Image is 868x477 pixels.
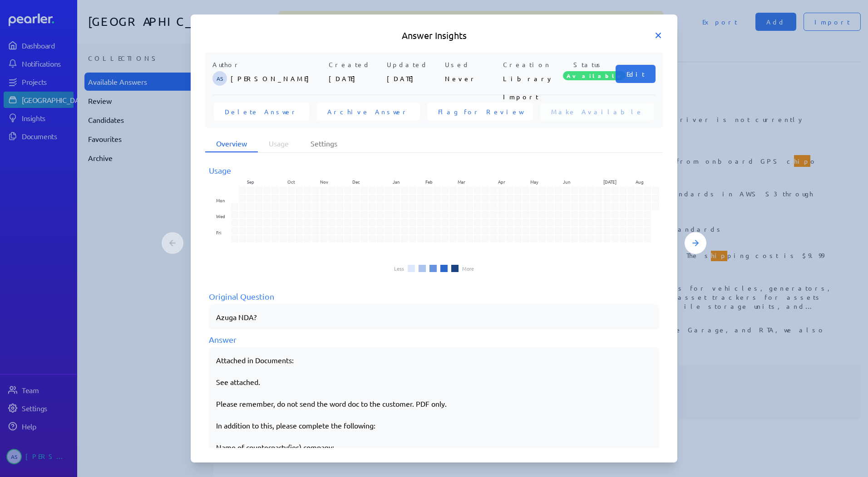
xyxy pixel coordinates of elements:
[209,333,659,346] div: Answer
[327,107,409,116] span: Archive Answer
[216,229,221,236] text: Fri
[329,60,383,69] p: Created
[205,29,663,42] h5: Answer Insights
[498,178,505,185] text: Apr
[287,178,295,185] text: Oct
[462,266,474,271] li: More
[394,266,404,271] li: Less
[225,107,298,116] span: Delete Answer
[503,69,557,88] p: Library Import
[603,178,616,185] text: [DATE]
[329,69,383,88] p: [DATE]
[503,60,557,69] p: Creation
[387,69,441,88] p: [DATE]
[530,178,538,185] text: May
[445,69,499,88] p: Never
[616,65,656,83] button: Edit
[551,107,643,116] span: Make Available
[438,107,522,116] span: Flag for Review
[212,71,227,86] span: Audrie Stefanini
[209,164,659,176] div: Usage
[216,355,652,365] p: Attached in Documents:
[636,178,644,185] text: Aug
[216,213,225,219] text: Wed
[427,102,533,121] button: Flag for Review
[300,135,348,152] li: Settings
[214,102,309,121] button: Delete Answer
[425,178,433,185] text: Feb
[561,60,616,69] p: Status
[216,312,652,322] p: Azuga NDA?
[563,71,626,80] span: Available
[387,60,441,69] p: Updated
[393,178,400,185] text: Jan
[247,178,254,185] text: Sep
[352,178,360,185] text: Dec
[685,232,706,254] button: Next Answer
[316,102,420,121] button: Archive Answer
[258,135,300,152] li: Usage
[216,197,225,204] text: Mon
[458,178,465,185] text: Mar
[626,69,645,78] span: Edit
[445,60,499,69] p: Used
[320,178,328,185] text: Nov
[209,290,659,302] div: Original Question
[540,102,654,121] button: Make Available
[162,232,183,254] button: Previous Answer
[563,178,571,185] text: Jun
[205,135,258,152] li: Overview
[212,60,325,69] p: Author
[231,69,325,88] p: [PERSON_NAME]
